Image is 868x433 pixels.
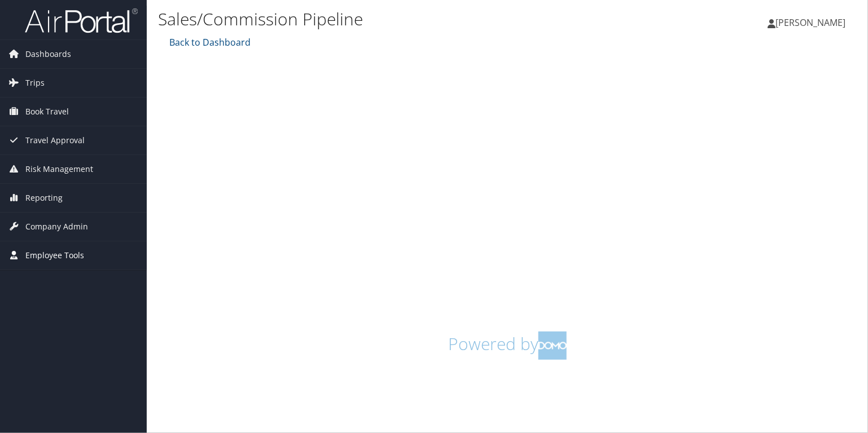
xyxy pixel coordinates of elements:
[25,155,93,183] span: Risk Management
[25,69,45,97] span: Trips
[775,16,845,29] span: [PERSON_NAME]
[538,332,567,360] img: domo-logo.png
[158,7,624,31] h1: Sales/Commission Pipeline
[25,213,88,241] span: Company Admin
[25,126,85,154] span: Travel Approval
[25,98,69,126] span: Book Travel
[25,40,71,68] span: Dashboards
[768,6,857,39] a: [PERSON_NAME]
[25,241,84,269] span: Employee Tools
[166,332,848,360] h1: Powered by
[25,184,63,212] span: Reporting
[166,36,251,48] a: Back to Dashboard
[25,7,138,34] img: airportal-logo.png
